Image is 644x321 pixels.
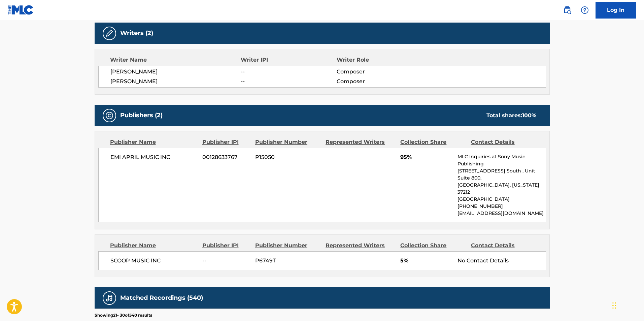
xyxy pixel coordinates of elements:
[202,257,250,265] span: --
[8,5,34,15] img: MLC Logo
[241,56,337,64] div: Writer IPI
[581,6,589,14] img: help
[457,210,545,217] p: [EMAIL_ADDRESS][DOMAIN_NAME]
[255,242,320,250] div: Publisher Number
[110,56,241,64] div: Writer Name
[471,242,536,250] div: Contact Details
[105,29,113,37] img: Writers
[400,242,466,250] div: Collection Share
[400,257,452,265] span: 5%
[337,56,424,64] div: Writer Role
[202,242,250,250] div: Publisher IPI
[120,294,203,302] h5: Matched Recordings (540)
[110,77,241,86] span: [PERSON_NAME]
[563,6,571,14] img: search
[202,138,250,146] div: Publisher IPI
[110,242,197,250] div: Publisher Name
[457,257,545,265] div: No Contact Details
[95,312,152,318] p: Showing 21 - 30 of 540 results
[241,77,336,86] span: --
[457,196,545,203] p: [GEOGRAPHIC_DATA]
[255,153,320,161] span: P15050
[486,111,536,120] div: Total shares:
[326,242,395,250] div: Represented Writers
[255,257,320,265] span: P6749T
[337,68,424,76] span: Composer
[400,138,466,146] div: Collection Share
[578,3,591,17] div: Help
[471,138,536,146] div: Contact Details
[120,111,163,119] h5: Publishers (2)
[241,68,336,76] span: --
[457,153,545,167] p: MLC Inquiries at Sony Music Publishing
[337,77,424,86] span: Composer
[400,153,452,161] span: 95%
[110,153,198,161] span: EMI APRIL MUSIC INC
[326,138,395,146] div: Represented Writers
[110,257,198,265] span: SCOOP MUSIC INC
[561,3,574,17] a: Public Search
[596,2,636,19] a: Log In
[610,289,644,321] iframe: Chat Widget
[457,203,545,210] p: [PHONE_NUMBER]
[522,112,536,119] span: 100 %
[110,68,241,76] span: [PERSON_NAME]
[457,182,545,196] p: [GEOGRAPHIC_DATA], [US_STATE] 37212
[612,295,616,316] div: Drag
[255,138,320,146] div: Publisher Number
[202,153,250,161] span: 00128633767
[120,29,153,37] h5: Writers (2)
[110,138,197,146] div: Publisher Name
[105,111,113,120] img: Publishers
[105,294,113,302] img: Matched Recordings
[457,167,545,182] p: [STREET_ADDRESS] South , Unit Suite 800,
